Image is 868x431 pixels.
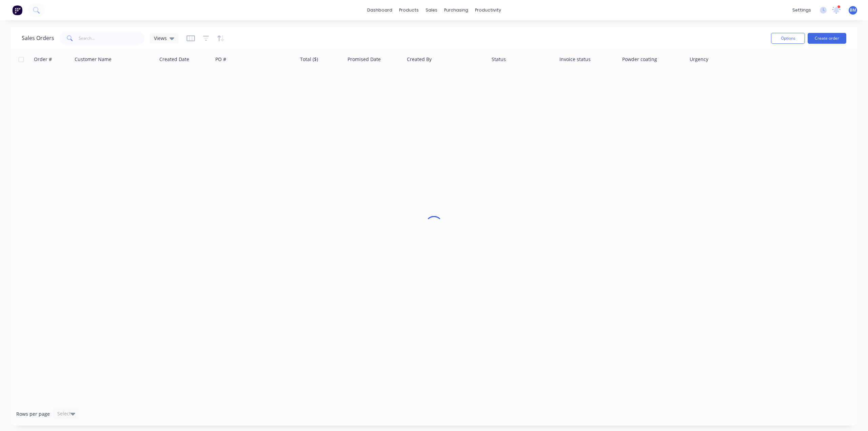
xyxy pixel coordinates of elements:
[34,56,52,63] div: Order #
[22,35,54,41] h1: Sales Orders
[407,56,432,63] div: Created By
[441,5,472,15] div: purchasing
[422,5,441,15] div: sales
[57,410,75,417] div: Select...
[12,5,22,15] img: Factory
[300,56,318,63] div: Total ($)
[492,56,506,63] div: Status
[215,56,226,63] div: PO #
[364,5,396,15] a: dashboard
[850,7,856,13] span: BM
[159,56,189,63] div: Created Date
[808,33,846,44] button: Create order
[771,33,805,44] button: Options
[622,56,657,63] div: Powder coating
[396,5,422,15] div: products
[789,5,814,15] div: settings
[348,56,381,63] div: Promised Date
[16,411,50,417] span: Rows per page
[75,56,112,63] div: Customer Name
[559,56,591,63] div: Invoice status
[154,35,167,42] span: Views
[79,32,145,45] input: Search...
[472,5,505,15] div: productivity
[690,56,708,63] div: Urgency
